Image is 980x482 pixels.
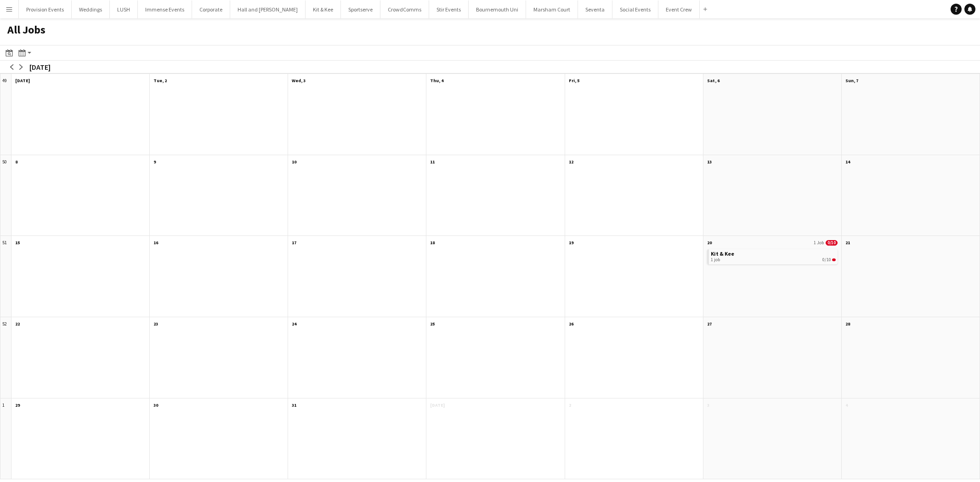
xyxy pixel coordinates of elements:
[826,240,838,246] span: 0/10
[707,321,712,327] span: 27
[430,321,435,327] span: 25
[430,159,435,165] span: 11
[845,321,850,327] span: 28
[192,0,230,18] button: Corporate
[845,402,848,408] span: 4
[711,257,720,263] span: 1 job
[707,240,712,246] span: 20
[569,78,579,84] span: Fri, 5
[430,240,435,246] span: 18
[0,155,11,236] div: 50
[19,0,72,18] button: Provision Events
[15,240,20,246] span: 15
[292,240,296,246] span: 17
[569,321,573,327] span: 26
[230,0,306,18] button: Hall and [PERSON_NAME]
[15,78,30,84] span: [DATE]
[29,62,51,72] div: [DATE]
[0,74,11,155] div: 49
[0,317,11,398] div: 52
[153,402,158,408] span: 30
[526,0,578,18] button: Marsham Court
[15,321,20,327] span: 22
[814,240,824,246] span: 1 Job
[832,258,836,261] span: 0/10
[569,402,571,408] span: 2
[569,240,573,246] span: 19
[341,0,380,18] button: Sportserve
[15,159,17,165] span: 8
[292,159,296,165] span: 10
[110,0,138,18] button: LUSH
[658,0,700,18] button: Event Crew
[153,159,156,165] span: 9
[0,398,11,480] div: 1
[707,159,712,165] span: 13
[138,0,192,18] button: Immense Events
[711,250,734,257] span: Kit & Kee
[822,257,831,263] span: 0/10
[845,159,850,165] span: 14
[430,78,443,84] span: Thu, 4
[0,236,11,317] div: 51
[153,321,158,327] span: 23
[15,402,20,408] span: 29
[707,402,709,408] span: 3
[153,240,158,246] span: 16
[429,0,469,18] button: Stir Events
[469,0,526,18] button: Bournemouth Uni
[845,240,850,246] span: 21
[845,78,858,84] span: Sun, 7
[711,249,836,263] a: Kit & Kee1 job0/10
[578,0,612,18] button: Seventa
[153,78,167,84] span: Tue, 2
[292,78,306,84] span: Wed, 3
[292,321,296,327] span: 24
[292,402,296,408] span: 31
[569,159,573,165] span: 12
[430,402,445,408] span: [DATE]
[707,78,719,84] span: Sat, 6
[380,0,429,18] button: CrowdComms
[306,0,341,18] button: Kit & Kee
[72,0,110,18] button: Weddings
[612,0,658,18] button: Social Events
